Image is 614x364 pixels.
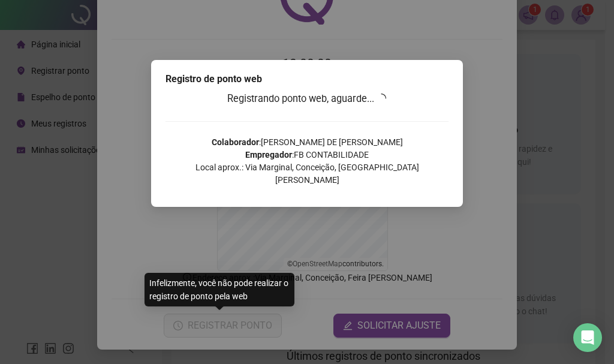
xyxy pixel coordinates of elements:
div: Registro de ponto web [165,72,449,86]
div: Infelizmente, você não pode realizar o registro de ponto pela web [145,273,294,306]
strong: Empregador [245,150,292,160]
div: Open Intercom Messenger [573,323,602,352]
h3: Registrando ponto web, aguarde... [165,91,449,107]
p: : [PERSON_NAME] DE [PERSON_NAME] : FB CONTABILIDADE Local aprox.: Via Marginal, Conceição, [GEOGR... [165,136,449,186]
span: loading [377,94,386,103]
strong: Colaborador [212,137,259,147]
